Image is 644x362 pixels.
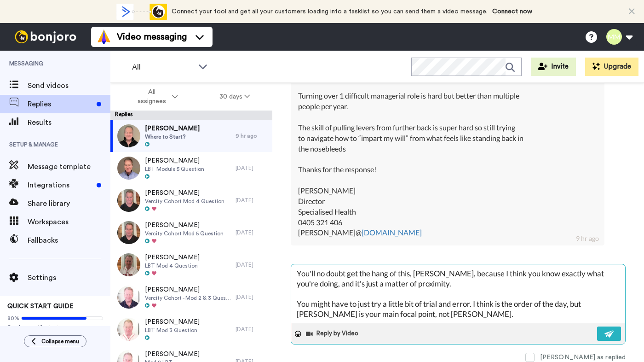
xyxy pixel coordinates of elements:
[117,157,140,180] img: 8af386c8-f0f0-476a-8447-3edea1d4cd6f-thumb.jpg
[7,315,19,322] span: 80%
[145,262,200,269] span: LBT Mod 4 Question
[236,164,268,172] div: [DATE]
[236,293,268,301] div: [DATE]
[117,318,140,341] img: 824718a0-97a8-4925-a195-a87413380f76-thumb.jpg
[531,58,576,76] button: Invite
[97,29,111,44] img: vm-color.svg
[236,261,268,269] div: [DATE]
[132,62,194,73] span: All
[117,124,140,147] img: 41b71b1c-5f81-47ac-8ce4-eb50e81c4f46-thumb.jpg
[28,80,110,91] span: Send videos
[492,8,532,15] a: Connect now
[28,180,93,191] span: Integrations
[540,353,626,362] div: [PERSON_NAME] as replied
[145,317,200,327] span: [PERSON_NAME]
[117,221,140,244] img: 3b5bbadc-7fb2-41ce-9d4a-d5c8c7a81e38-thumb.jpg
[28,99,93,110] span: Replies
[28,117,110,128] span: Results
[604,330,615,338] img: send-white.svg
[576,234,599,243] div: 9 hr ago
[585,58,638,76] button: Upgrade
[28,235,110,246] span: Fallbacks
[110,111,272,120] div: Replies
[28,272,110,283] span: Settings
[112,84,199,110] button: All assignees
[236,229,268,236] div: [DATE]
[110,216,272,249] a: [PERSON_NAME]Vercity Cohort Mod 5 Question[DATE]
[110,249,272,281] a: [PERSON_NAME]LBT Mod 4 Question[DATE]
[236,132,268,140] div: 9 hr ago
[145,327,200,334] span: LBT Mod 3 Question
[110,120,272,152] a: [PERSON_NAME]Where to Start?9 hr ago
[145,253,200,262] span: [PERSON_NAME]
[110,184,272,216] a: [PERSON_NAME]Vercity Cohort Mod 4 Question[DATE]
[305,327,361,341] button: Reply by Video
[145,285,231,294] span: [PERSON_NAME]
[362,228,422,237] a: [DOMAIN_NAME]
[28,161,110,172] span: Message template
[133,88,170,106] span: All assignees
[28,198,110,209] span: Share library
[117,189,140,212] img: 6611293d-f3f2-4f89-957c-7128a0f44778-thumb.jpg
[117,30,187,43] span: Video messaging
[117,253,140,276] img: b17f4566-586d-4949-9c16-4fafa83ff7d2-thumb.jpg
[199,88,271,105] button: 30 days
[172,8,488,15] span: Connect your tool and get all your customers loading into a tasklist so you can send them a video...
[145,230,224,237] span: Vercity Cohort Mod 5 Question
[28,216,110,228] span: Workspaces
[117,286,140,309] img: aa6fc0a9-e09d-4d2a-b350-1ee1c4835c8c-thumb.jpg
[236,197,268,204] div: [DATE]
[145,350,200,359] span: [PERSON_NAME]
[116,4,167,20] div: animation
[11,30,80,43] img: bj-logo-header-white.svg
[41,338,79,345] span: Collapse menu
[145,124,200,133] span: [PERSON_NAME]
[236,326,268,333] div: [DATE]
[145,165,204,173] span: LBT Module 5 Question
[145,198,224,205] span: Vercity Cohort Mod 4 Question
[291,264,625,323] textarea: You'll no doubt get the hang of this, [PERSON_NAME], because I think you know exactly what you're...
[145,188,224,198] span: [PERSON_NAME]
[110,313,272,345] a: [PERSON_NAME]LBT Mod 3 Question[DATE]
[145,221,224,230] span: [PERSON_NAME]
[24,335,86,347] button: Collapse menu
[145,156,204,165] span: [PERSON_NAME]
[7,324,103,331] span: Send yourself a test
[145,294,231,302] span: Vercity Cohort - Mod 2 & 3 Questions
[7,303,74,309] span: QUICK START GUIDE
[145,133,200,140] span: Where to Start?
[110,152,272,184] a: [PERSON_NAME]LBT Module 5 Question[DATE]
[110,281,272,313] a: [PERSON_NAME]Vercity Cohort - Mod 2 & 3 Questions[DATE]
